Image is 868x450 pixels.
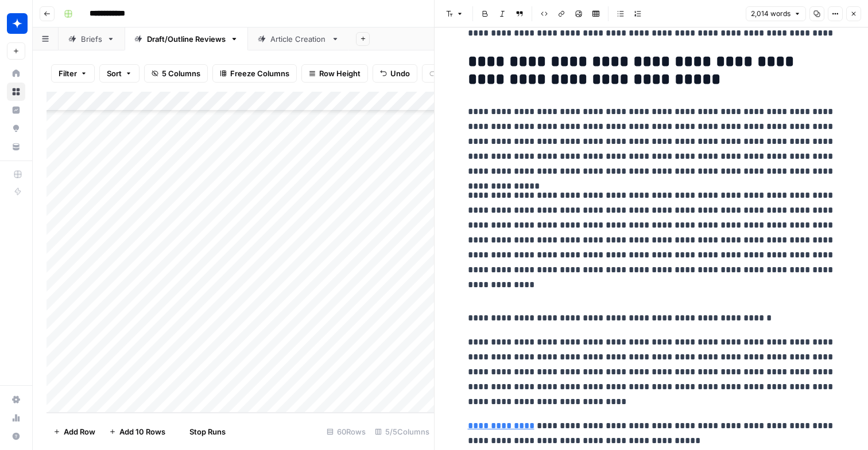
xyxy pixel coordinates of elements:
[7,119,25,138] a: Opportunities
[7,390,25,409] a: Settings
[319,68,361,79] span: Row Height
[370,422,434,441] div: 5/5 Columns
[751,9,790,19] span: 2,014 words
[64,426,95,437] span: Add Row
[162,68,200,79] span: 5 Columns
[270,33,327,45] div: Article Creation
[81,33,102,45] div: Briefs
[373,64,417,83] button: Undo
[51,64,95,83] button: Filter
[7,9,25,38] button: Workspace: Wiz
[7,138,25,156] a: Your Data
[99,64,139,83] button: Sort
[212,64,297,83] button: Freeze Columns
[46,422,102,441] button: Add Row
[59,28,125,50] a: Briefs
[7,64,25,83] a: Home
[322,422,370,441] div: 60 Rows
[59,68,77,79] span: Filter
[746,6,806,21] button: 2,014 words
[7,101,25,119] a: Insights
[144,64,208,83] button: 5 Columns
[119,426,165,437] span: Add 10 Rows
[7,13,28,34] img: Wiz Logo
[189,426,226,437] span: Stop Runs
[301,64,368,83] button: Row Height
[172,422,232,441] button: Stop Runs
[125,28,248,50] a: Draft/Outline Reviews
[390,68,410,79] span: Undo
[7,427,25,445] button: Help + Support
[147,33,226,45] div: Draft/Outline Reviews
[248,28,349,50] a: Article Creation
[102,422,172,441] button: Add 10 Rows
[107,68,122,79] span: Sort
[7,409,25,427] a: Usage
[230,68,289,79] span: Freeze Columns
[7,83,25,101] a: Browse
